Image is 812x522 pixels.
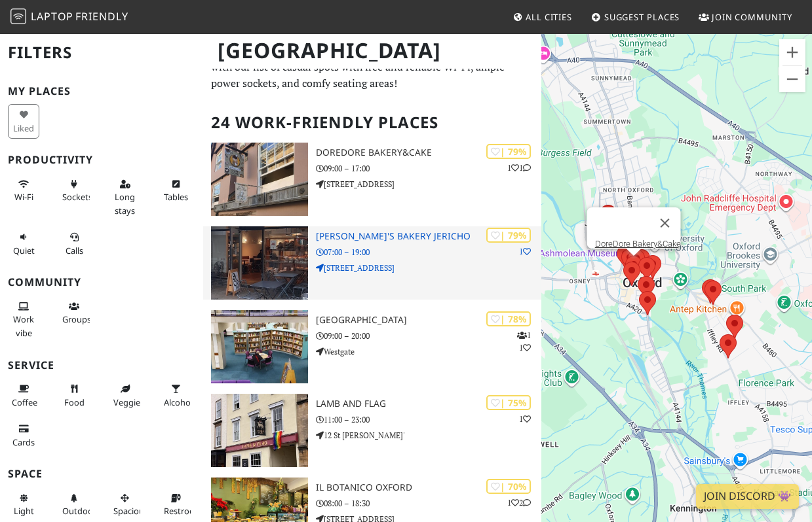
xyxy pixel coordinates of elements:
div: | 70% [486,479,531,494]
span: Natural light [14,505,34,517]
p: 1 [519,245,531,258]
h2: Filters [8,33,195,73]
span: Food [64,396,85,408]
a: All Cities [507,5,577,29]
a: Join Community [693,5,798,29]
h3: Service [8,359,195,372]
span: Spacious [113,505,148,517]
p: 1 1 [517,329,531,354]
p: 09:00 – 20:00 [316,330,541,342]
p: [STREET_ADDRESS] [316,178,541,190]
button: Spacious [109,487,141,522]
span: Veggie [113,396,140,408]
p: 12 St [PERSON_NAME]' [316,429,541,442]
span: Video/audio calls [66,245,83,256]
button: Light [8,487,39,522]
button: Long stays [109,173,141,221]
span: Suggest Places [604,11,680,23]
button: Coffee [8,378,39,413]
p: 11:00 – 23:00 [316,413,541,426]
h3: Lamb and Flag [316,398,541,409]
h3: [GEOGRAPHIC_DATA] [316,315,541,326]
p: 1 1 [507,162,531,174]
span: People working [13,313,34,338]
span: Coffee [12,396,37,408]
button: Restroom [160,487,191,522]
img: Lamb and Flag [211,394,308,467]
span: Credit cards [12,436,35,448]
button: Groups [58,296,90,330]
a: LaptopFriendly LaptopFriendly [10,6,128,29]
h3: Community [8,276,195,288]
img: GAIL's Bakery Jericho [211,226,308,300]
img: DoreDore Bakery&Cake [211,143,308,216]
span: Work-friendly tables [164,191,188,203]
button: Quiet [8,226,39,261]
p: 1 2 [507,496,531,509]
span: Join Community [712,11,792,23]
a: Lamb and Flag | 75% 1 Lamb and Flag 11:00 – 23:00 12 St [PERSON_NAME]' [203,394,541,467]
span: Long stays [115,191,135,216]
button: Zoom out [779,66,805,92]
h3: Productivity [8,154,195,166]
button: Cards [8,418,39,453]
p: 08:00 – 18:30 [316,497,541,510]
img: LaptopFriendly [10,9,26,24]
h3: Il Botanico Oxford [316,482,541,493]
h2: 24 Work-Friendly Places [211,103,533,143]
span: All Cities [526,11,572,23]
span: Restroom [164,505,203,517]
a: DoreDore Bakery&Cake | 79% 11 DoreDore Bakery&Cake 09:00 – 17:00 [STREET_ADDRESS] [203,143,541,216]
a: Join Discord 👾 [696,484,799,509]
p: Westgate [316,345,541,358]
p: 07:00 – 19:00 [316,246,541,258]
button: Outdoor [58,487,90,522]
div: | 75% [486,395,531,410]
p: 1 [519,413,531,425]
a: GAIL's Bakery Jericho | 79% 1 [PERSON_NAME]'s Bakery Jericho 07:00 – 19:00 [STREET_ADDRESS] [203,226,541,300]
span: Outdoor area [62,505,96,517]
div: | 78% [486,311,531,326]
button: Calls [58,226,90,261]
div: | 79% [486,144,531,159]
span: Alcohol [164,396,193,408]
button: Sockets [58,173,90,208]
img: Oxfordshire County Library [211,310,308,383]
h3: DoreDore Bakery&Cake [316,147,541,158]
h3: Space [8,468,195,480]
span: Laptop [31,9,73,24]
button: Tables [160,173,191,208]
span: Stable Wi-Fi [14,191,33,203]
button: Alcohol [160,378,191,413]
h3: My Places [8,85,195,97]
h1: [GEOGRAPHIC_DATA] [207,33,539,69]
p: 09:00 – 17:00 [316,162,541,175]
span: Friendly [75,9,128,24]
p: [STREET_ADDRESS] [316,262,541,274]
div: | 79% [486,228,531,243]
h3: [PERSON_NAME]'s Bakery Jericho [316,231,541,242]
span: Quiet [13,245,35,256]
button: Food [58,378,90,413]
span: Group tables [62,313,91,325]
button: Work vibe [8,296,39,343]
a: Suggest Places [586,5,686,29]
a: Oxfordshire County Library | 78% 11 [GEOGRAPHIC_DATA] 09:00 – 20:00 Westgate [203,310,541,383]
a: DoreDore Bakery&Cake [594,239,680,249]
span: Power sockets [62,191,92,203]
button: Wi-Fi [8,173,39,208]
button: Close [649,207,680,239]
button: Veggie [109,378,141,413]
button: Zoom in [779,39,805,65]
